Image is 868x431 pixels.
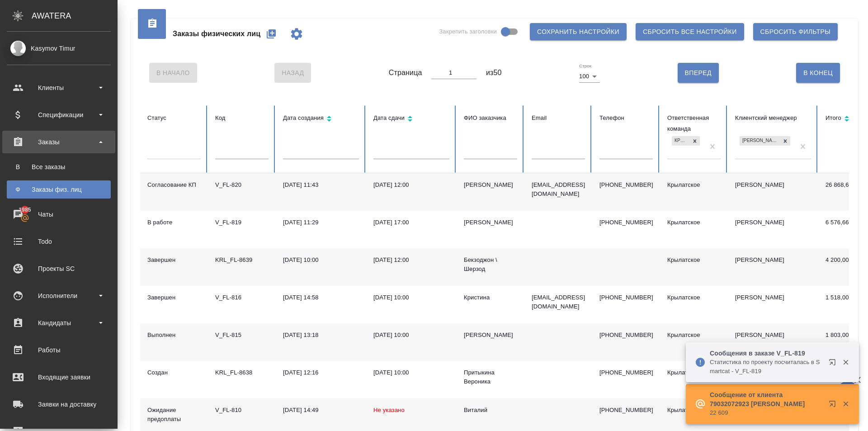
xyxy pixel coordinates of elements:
div: [DATE] 10:00 [373,368,449,377]
p: 22 609 [710,408,823,417]
button: Создать [260,23,282,45]
div: Крылатское [667,180,721,189]
div: Заказы физ. лиц [11,185,106,194]
a: 1985Чаты [2,203,115,226]
a: Заявки на доставку [2,393,115,416]
div: [DATE] 14:58 [283,293,359,302]
div: Сортировка [283,113,359,126]
span: В Конец [803,67,833,79]
td: [PERSON_NAME] [728,323,818,361]
p: [PHONE_NUMBER] [599,406,653,415]
button: Открыть в новой вкладке [823,353,845,375]
p: [PHONE_NUMBER] [599,293,653,302]
div: Притыкина Вероника [464,368,517,386]
div: Создан [147,368,201,377]
div: Крылатское [667,331,721,340]
a: ВВсе заказы [7,158,111,176]
div: Бекзоджон \ Шерзод [464,256,517,274]
div: Выполнен [147,331,201,340]
div: Согласование КП [147,180,201,189]
div: V_FL-819 [215,218,269,227]
span: Сохранить настройки [537,26,619,38]
div: [DATE] 12:00 [373,180,449,189]
div: AWATERA [32,7,118,25]
p: [PHONE_NUMBER] [599,331,653,340]
div: [PERSON_NAME] [464,218,517,227]
div: Крылатское [667,256,721,265]
a: Работы [2,339,115,361]
div: [DATE] 13:18 [283,331,359,340]
div: [DATE] 11:29 [283,218,359,227]
button: Сбросить все настройки [636,23,744,40]
div: Спецификации [7,108,111,122]
p: [PHONE_NUMBER] [599,218,653,227]
td: [PERSON_NAME] [728,248,818,286]
div: Исполнители [7,289,111,303]
div: [DATE] 10:00 [283,256,359,265]
div: Кандидаты [7,316,111,330]
div: [DATE] 10:00 [373,331,449,340]
div: Сортировка [373,113,449,126]
div: Email [532,113,585,123]
div: В работе [147,218,201,227]
div: [DATE] 10:00 [373,293,449,302]
div: ФИО заказчика [464,113,517,123]
p: [PHONE_NUMBER] [599,368,653,377]
span: Заказы физических лиц [173,28,260,39]
div: Kasymov Timur [7,43,111,53]
div: Крылатское [667,368,721,377]
div: Крылатское [667,293,721,302]
span: Закрепить заголовки [439,27,497,36]
div: KRL_FL-8639 [215,256,269,265]
div: Крылатское [672,136,690,146]
span: Вперед [685,67,712,79]
span: Страница [389,67,422,78]
button: Открыть в новой вкладке [823,395,845,417]
td: [PERSON_NAME] [728,211,818,248]
div: Телефон [599,113,653,123]
div: Входящие заявки [7,370,111,384]
div: [DATE] 12:00 [373,256,449,265]
div: Ответственная команда [667,113,721,134]
td: [PERSON_NAME] [728,286,818,323]
p: Сообщение от клиента 79032072923 [PERSON_NAME] [710,390,823,408]
div: Кристина [464,293,517,302]
div: Ожидание предоплаты [147,406,201,424]
div: [PERSON_NAME] [464,331,517,340]
div: Статус [147,113,201,123]
div: [DATE] 12:16 [283,368,359,377]
p: [EMAIL_ADDRESS][DOMAIN_NAME] [532,293,585,311]
p: Сообщения в заказе V_FL-819 [710,349,823,358]
div: Клиенты [7,81,111,95]
a: Проекты SC [2,257,115,280]
p: [EMAIL_ADDRESS][DOMAIN_NAME] [532,180,585,199]
div: [DATE] 14:49 [283,406,359,415]
div: [DATE] 11:43 [283,180,359,189]
span: 1985 [13,205,36,214]
button: Сохранить настройки [530,23,627,40]
div: V_FL-816 [215,293,269,302]
div: [PERSON_NAME] [464,180,517,189]
label: Строк [579,64,591,68]
button: Закрыть [836,358,855,366]
div: [DATE] 17:00 [373,218,449,227]
p: [PHONE_NUMBER] [599,180,653,189]
div: Проекты SC [7,262,111,275]
div: Крылатское [667,406,721,415]
p: Cтатистика по проекту посчиталась в Smartcat - V_FL-819 [710,358,823,376]
div: V_FL-820 [215,180,269,189]
div: Заказы [7,135,111,149]
div: Заявки на доставку [7,398,111,411]
td: [PERSON_NAME] [728,173,818,211]
div: Todo [7,235,111,248]
div: KRL_FL-8638 [215,368,269,377]
button: Закрыть [836,400,855,408]
span: Не указано [373,407,405,413]
div: Работы [7,343,111,357]
button: В Конец [796,63,840,83]
button: Вперед [678,63,719,83]
button: Сбросить фильтры [753,23,838,40]
span: Сбросить фильтры [760,26,830,38]
div: Виталий [464,406,517,415]
div: Все заказы [11,162,106,171]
